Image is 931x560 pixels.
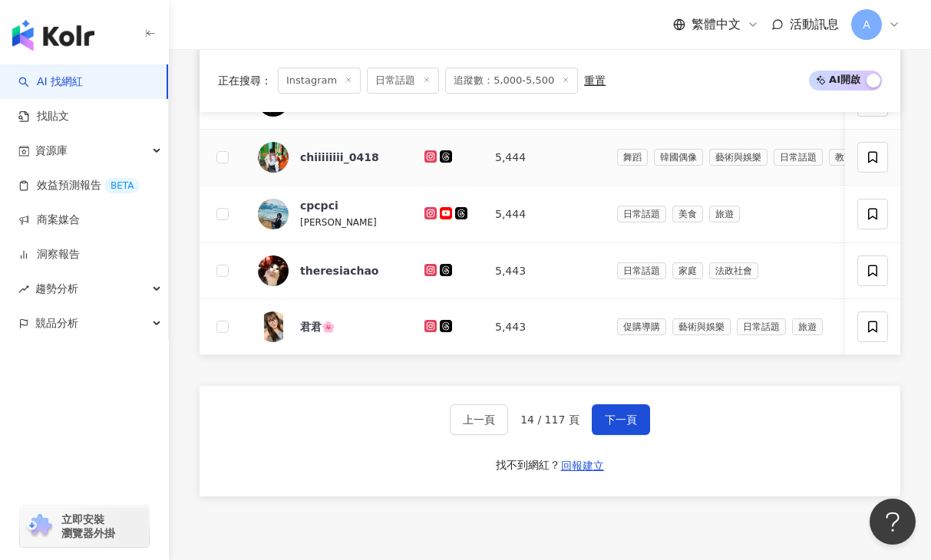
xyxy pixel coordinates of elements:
[561,460,604,472] span: 回報建立
[617,262,666,279] span: 日常話題
[605,413,637,426] span: 下一頁
[592,404,650,435] button: 下一頁
[617,318,666,335] span: 促購導購
[617,206,666,222] span: 日常話題
[218,74,272,87] span: 正在搜尋 ：
[18,284,29,295] span: rise
[863,16,870,33] span: A
[483,186,605,243] td: 5,444
[654,149,703,166] span: 韓國偶像
[12,20,94,51] img: logo
[672,262,703,279] span: 家庭
[258,198,400,230] a: KOL Avatarcpcpci[PERSON_NAME]
[737,318,786,335] span: 日常話題
[463,413,495,426] span: 上一頁
[496,458,560,473] div: 找不到網紅？
[774,149,823,166] span: 日常話題
[18,178,140,193] a: 效益預測報告BETA
[445,68,578,94] span: 追蹤數：5,000-5,500
[35,306,78,341] span: 競品分析
[300,319,335,334] div: 君君🌸
[18,247,80,262] a: 洞察報告
[709,149,768,166] span: 藝術與娛樂
[584,74,606,87] div: 重置
[258,142,289,173] img: KOL Avatar
[450,404,508,435] button: 上一頁
[672,206,703,222] span: 美食
[870,499,916,545] iframe: Help Scout Beacon - Open
[20,506,149,547] a: chrome extension立即安裝 瀏覽器外掛
[483,130,605,186] td: 5,444
[61,512,115,540] span: 立即安裝 瀏覽器外掛
[709,206,740,222] span: 旅遊
[790,17,839,31] span: 活動訊息
[35,272,78,306] span: 趨勢分析
[560,453,605,478] button: 回報建立
[258,255,289,286] img: KOL Avatar
[483,243,605,299] td: 5,443
[258,255,400,286] a: KOL Avatartheresiachao
[18,109,69,124] a: 找貼文
[829,149,887,166] span: 教育與學習
[18,212,80,228] a: 商案媒合
[617,149,648,166] span: 舞蹈
[300,263,378,278] div: theresiachao
[367,68,439,94] span: 日常話題
[300,198,338,213] div: cpcpci
[258,311,400,342] a: KOL Avatar君君🌸
[258,311,289,342] img: KOL Avatar
[258,142,400,173] a: KOL Avatarchiiiiiiii_0418
[300,217,377,228] span: [PERSON_NAME]
[35,133,68,168] span: 資源庫
[709,262,758,279] span: 法政社會
[278,68,361,94] span: Instagram
[25,514,54,539] img: chrome extension
[258,199,289,229] img: KOL Avatar
[792,318,823,335] span: 旅遊
[692,16,741,33] span: 繁體中文
[520,413,579,426] span: 14 / 117 頁
[672,318,731,335] span: 藝術與娛樂
[300,150,379,165] div: chiiiiiiii_0418
[18,74,83,90] a: searchAI 找網紅
[483,299,605,355] td: 5,443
